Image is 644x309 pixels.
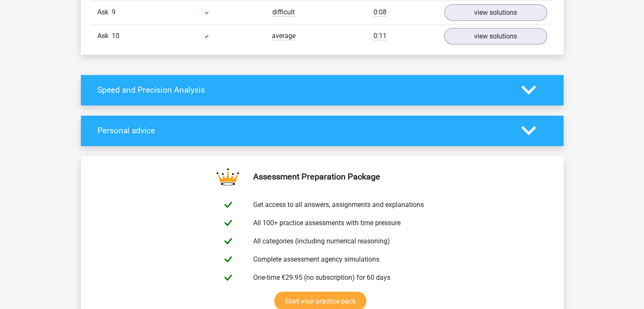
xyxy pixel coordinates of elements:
[474,32,517,40] font: view solutions
[444,28,547,44] a: view solutions
[112,8,116,16] font: 9
[97,85,205,95] font: Speed ​​and Precision Analysis
[373,32,387,40] font: 0:11
[444,4,547,21] a: view solutions
[97,8,108,16] font: Ask
[112,32,119,40] font: 10
[97,32,108,40] font: Ask
[272,32,296,40] font: average
[272,8,295,16] font: difficult
[97,126,155,135] font: Personal advice
[373,8,387,16] font: 0:08
[474,8,517,17] font: view solutions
